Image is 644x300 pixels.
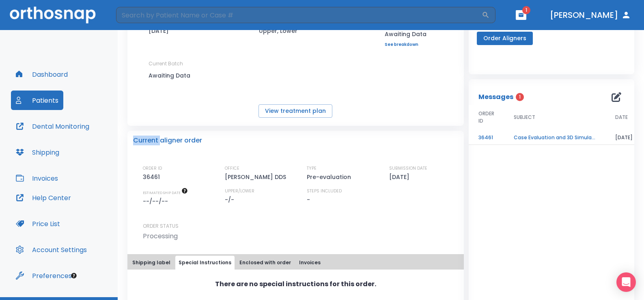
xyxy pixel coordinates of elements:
[389,165,427,172] p: SUBMISSION DATE
[11,65,73,84] button: Dashboard
[149,60,222,67] p: Current Batch
[11,117,94,136] button: Dental Monitoring
[478,110,494,125] span: ORDER ID
[11,91,63,110] button: Patients
[149,71,222,80] p: Awaiting Data
[616,272,636,292] div: Open Intercom Messenger
[385,29,427,39] p: Awaiting Data
[514,114,535,121] span: SUBJECT
[215,279,376,289] p: There are no special instructions for this order.
[129,256,174,270] button: Shipping label
[547,8,634,22] button: [PERSON_NAME]
[307,172,354,182] p: Pre-evaluation
[389,172,412,182] p: [DATE]
[143,222,458,230] p: ORDER STATUS
[10,6,96,23] img: Orthosnap
[11,214,65,233] button: Price List
[259,26,297,36] p: Upper, Lower
[11,266,77,285] button: Preferences
[522,6,530,14] span: 1
[615,114,628,121] span: DATE
[478,92,513,102] p: Messages
[143,231,178,241] p: Processing
[11,142,64,162] button: Shipping
[258,104,332,118] button: View treatment plan
[225,165,239,172] p: OFFICE
[11,188,76,207] button: Help Center
[236,256,294,270] button: Enclosed with order
[516,93,524,101] span: 1
[469,131,504,145] td: 36461
[504,131,605,145] td: Case Evaluation and 3D Simulation Ready
[70,272,78,279] div: Tooltip anchor
[133,136,202,145] p: Current aligner order
[11,168,63,188] button: Invoices
[307,165,317,172] p: TYPE
[307,188,342,195] p: STEPS INCLUDED
[307,195,310,205] p: -
[605,131,642,145] td: [DATE]
[116,7,482,23] input: Search by Patient Name or Case #
[149,26,169,36] p: [DATE]
[175,256,235,270] button: Special Instructions
[143,165,162,172] p: ORDER ID
[296,256,324,270] button: Invoices
[11,240,92,259] button: Account Settings
[477,32,533,45] button: Order Aligners
[225,195,237,205] p: -/-
[385,42,427,47] a: See breakdown
[143,172,163,182] p: 36461
[225,172,289,182] p: [PERSON_NAME] DDS
[225,188,254,195] p: UPPER/LOWER
[143,196,171,206] p: --/--/--
[143,190,188,195] span: The date will be available after approving treatment plan
[129,256,462,270] div: tabs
